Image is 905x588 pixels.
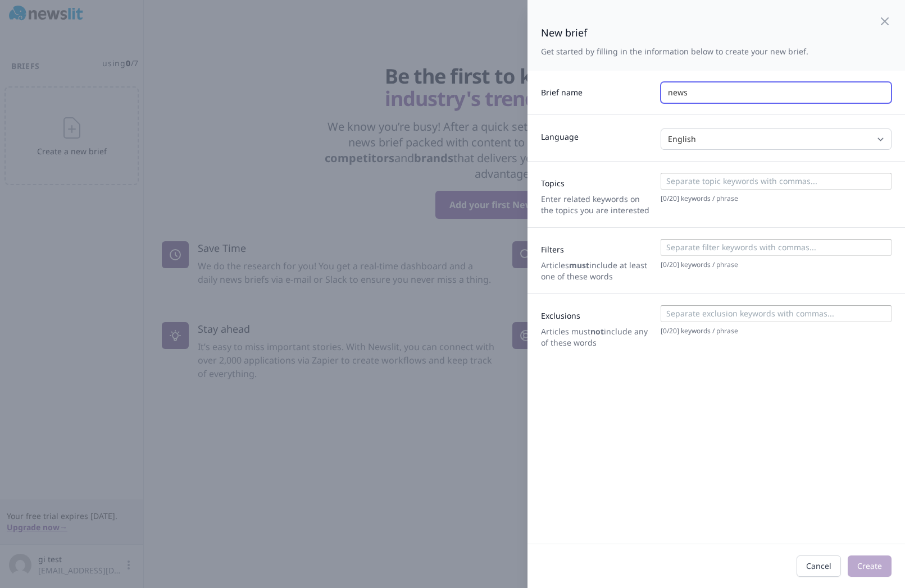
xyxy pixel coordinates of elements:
button: Cancel [797,555,841,577]
p: Articles must include any of these words [541,326,652,348]
input: Separate exclusion keywords with commas... [663,308,888,319]
input: Separate filter keywords with commas... [663,242,888,253]
strong: not [590,326,604,337]
label: Filters [541,240,652,255]
label: Exclusions [541,306,652,321]
label: Brief name [541,82,652,98]
button: Create [848,555,892,577]
p: Enter related keywords on the topics you are interested [541,194,652,216]
label: Topics [541,173,652,189]
strong: must [569,260,589,270]
p: [ 0 / 20 ] keywords / phrase [661,194,892,203]
h2: New brief [541,25,808,40]
label: Language [541,127,652,143]
p: [ 0 / 20 ] keywords / phrase [661,260,892,269]
input: Separate topic keywords with commas... [663,176,888,187]
p: Get started by filling in the information below to create your new brief. [541,46,808,57]
p: Articles include at least one of these words [541,260,652,282]
p: [ 0 / 20 ] keywords / phrase [661,327,892,336]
